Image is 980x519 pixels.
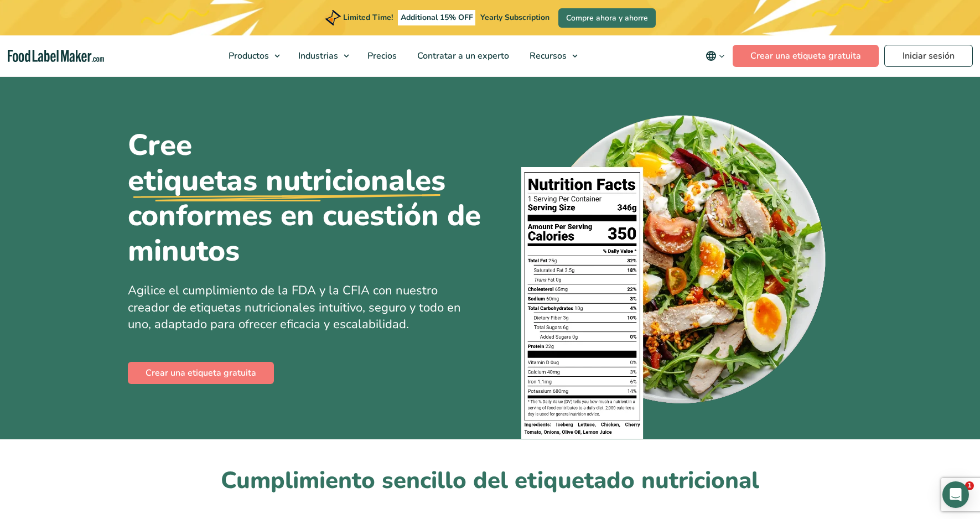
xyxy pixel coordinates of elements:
span: Productos [225,50,270,62]
a: Crear una etiqueta gratuita [128,362,274,384]
span: Agilice el cumplimiento de la FDA y la CFIA con nuestro creador de etiquetas nutricionales intuit... [128,282,461,333]
a: Productos [219,35,286,76]
u: etiquetas nutricionales [128,163,445,199]
a: Contratar a un experto [407,35,517,76]
span: Precios [364,50,398,62]
span: Contratar a un experto [414,50,510,62]
a: Recursos [520,35,583,76]
h2: Cumplimiento sencillo del etiquetado nutricional [128,466,853,496]
span: Recursos [526,50,568,62]
span: Yearly Subscription [480,12,549,23]
a: Industrias [288,35,355,76]
span: Additional 15% OFF [398,10,476,25]
span: Industrias [295,50,339,62]
a: Compre ahora y ahorre [558,8,656,28]
a: Precios [357,35,405,76]
a: Iniciar sesión [884,45,973,67]
span: 1 [965,481,974,490]
img: Un plato de comida con una etiqueta de información nutricional encima. [521,108,829,439]
span: Limited Time! [343,12,393,23]
a: Crear una etiqueta gratuita [733,45,879,67]
div: Open Intercom Messenger [942,481,969,508]
h1: Cree conformes en cuestión de minutos [128,128,482,269]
